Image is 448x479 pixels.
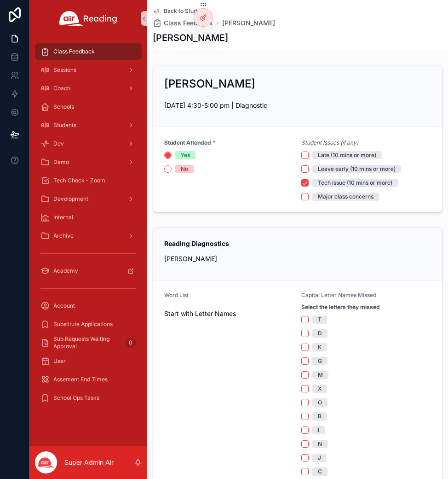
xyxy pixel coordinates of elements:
[164,292,189,298] span: Word List
[53,321,113,328] span: Substitute Applications
[53,195,88,203] span: Development
[318,193,373,201] div: Major class concerns
[35,154,142,170] a: Demo
[35,334,142,351] a: Sub Requests Waiting Approval0
[53,158,69,166] span: Demo
[318,454,321,462] div: J
[53,66,76,74] span: Sessions
[164,76,255,91] h2: [PERSON_NAME]
[35,80,142,97] a: Coach
[53,394,99,402] span: School Ops Tasks
[53,376,108,383] span: Assement End Times
[53,103,74,111] span: Schools
[35,228,142,244] a: Archive
[125,337,136,348] div: 0
[318,315,322,324] div: T
[35,390,142,406] a: School Ops Tasks
[318,385,322,393] div: X
[181,165,188,173] div: No
[35,191,142,207] a: Development
[35,353,142,369] a: User
[35,316,142,333] a: Substitute Applications
[318,357,322,365] div: G
[53,357,66,365] span: User
[164,309,294,318] span: Start with Letter Names
[64,458,114,467] p: Super Admin Air
[318,467,322,476] div: C
[318,179,392,187] div: Tech issue (10 mins or more)
[164,100,431,110] p: [DATE] 4:30-5:00 pm | Diagnostic
[153,18,213,28] a: Class Feedback
[318,440,322,448] div: N
[318,412,322,421] div: B
[301,139,358,146] em: Student Issues (if any)
[53,122,76,129] span: Students
[59,11,117,26] img: App logo
[53,85,70,92] span: Coach
[35,263,142,279] a: Academy
[35,43,142,60] a: Class Feedback
[35,298,142,314] a: Account
[164,239,229,247] strong: Reading Diagnostics
[164,18,213,28] span: Class Feedback
[318,165,396,173] div: Leave early (10 mins or more)
[35,209,142,226] a: Internal
[222,18,275,28] a: [PERSON_NAME]
[35,172,142,189] a: Tech Check - Zoom
[153,31,228,44] h1: [PERSON_NAME]
[53,140,64,147] span: Dev
[301,304,380,311] strong: Select the letters they missed
[318,426,319,434] div: I
[35,62,142,78] a: Sessions
[35,135,142,152] a: Dev
[181,151,190,159] div: Yes
[318,398,322,407] div: O
[164,7,208,15] span: Back to Students
[164,139,216,146] strong: Student Attended *
[318,329,322,338] div: D
[53,335,121,350] span: Sub Requests Waiting Approval
[164,254,431,263] p: [PERSON_NAME]
[53,232,74,239] span: Archive
[53,302,75,310] span: Account
[318,371,323,379] div: M
[53,48,95,55] span: Class Feedback
[53,177,105,184] span: Tech Check - Zoom
[53,267,78,275] span: Academy
[318,151,376,159] div: Late (10 mins or more)
[301,292,376,298] span: Capital Letter Names Missed
[53,214,73,221] span: Internal
[35,371,142,388] a: Assement End Times
[153,7,208,15] a: Back to Students
[29,37,147,418] div: scrollable content
[318,343,322,351] div: K
[35,117,142,134] a: Students
[35,99,142,115] a: Schools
